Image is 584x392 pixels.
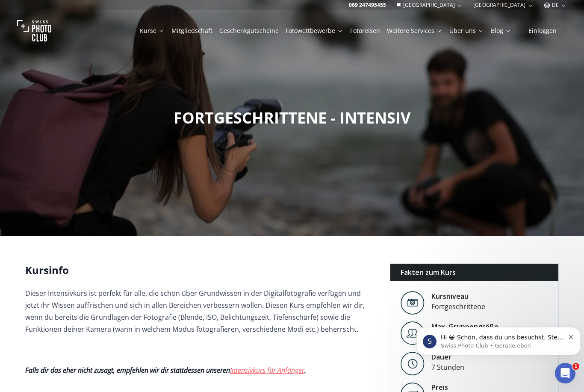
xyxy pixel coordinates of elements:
button: Geschenkgutscheine [216,25,282,37]
a: Fotoreisen [350,27,380,35]
span: FORTGESCHRITTENE - INTENSIV [174,107,410,128]
img: Level [401,352,425,375]
a: Intensivkurs für Anfänger [230,365,304,375]
a: Kurse [140,27,165,35]
button: Mitgliedschaft [168,25,216,37]
a: 069 247495455 [349,2,386,9]
img: Swiss photo club [17,14,51,48]
button: Blog [487,25,515,37]
p: Dieser Intensivkurs ist perfekt für alle, die schon über Grundwissen in der Digitalfotografie ver... [25,287,376,335]
button: Weitere Services [383,25,446,37]
img: Level [401,291,425,315]
button: Kurse [136,25,168,37]
div: Fakten zum Kurs [390,264,558,281]
img: Level [401,321,425,345]
a: Fotowettbewerbe [286,27,343,35]
iframe: Intercom live chat [555,363,575,383]
button: Einloggen [518,25,567,37]
iframe: Intercom notifications Nachricht [413,309,584,369]
div: Fortgeschrittene [431,301,485,312]
em: Falls dir das eher nicht zusagt, empfehlen wir dir stattdessen unseren . [25,365,306,375]
div: Kursniveau [431,291,485,301]
a: Mitgliedschaft [171,27,212,35]
button: Fotoreisen [347,25,383,37]
h2: Kursinfo [25,263,376,277]
button: Fotowettbewerbe [282,25,347,37]
a: Weitere Services [387,27,442,35]
a: Über uns [449,27,484,35]
a: Geschenkgutscheine [219,27,279,35]
span: 1 [572,363,579,370]
button: Über uns [446,25,487,37]
a: Blog [491,27,511,35]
